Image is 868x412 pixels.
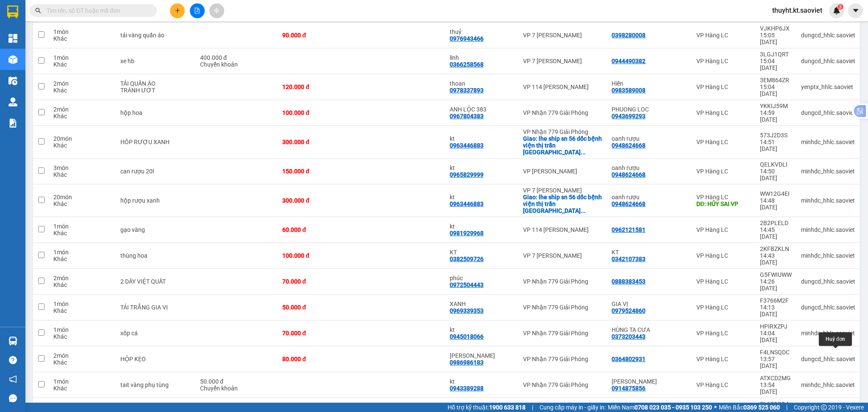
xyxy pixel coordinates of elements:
[450,223,515,230] div: kt
[760,349,793,356] div: F4LNSQDC
[120,168,192,175] div: can rượu 20l
[175,8,181,14] span: plus
[450,352,515,359] div: Chung
[801,168,855,175] div: minhdc_hhlc.saoviet
[760,278,793,292] div: 14:26 [DATE]
[714,406,717,409] span: ⚪️
[450,142,484,149] div: 0963446883
[120,252,192,259] div: thùng hoa
[612,135,688,142] div: oanh rượu
[523,187,603,194] div: VP 7 [PERSON_NAME]
[696,356,751,362] div: VP Hàng LC
[760,32,793,45] div: 15:05 [DATE]
[612,200,645,207] div: 0948624668
[612,142,645,149] div: 0948624668
[200,61,274,68] div: Chuyển khoản
[53,142,112,149] div: Khác
[760,84,793,97] div: 15:04 [DATE]
[612,378,688,385] div: KHÁNH PHƯƠNG
[523,168,603,175] div: VP [PERSON_NAME]
[120,139,192,145] div: HÔP RƯỢU XANH
[53,249,112,256] div: 1 món
[450,200,484,207] div: 0963446883
[523,330,603,337] div: VP Nhận 779 Giải Phóng
[450,301,515,307] div: XANH
[760,245,793,252] div: 2KFBZKLN
[120,58,192,64] div: xe hb
[53,352,112,359] div: 2 món
[523,58,603,64] div: VP 7 [PERSON_NAME]
[760,401,793,407] div: SL6C3CQ4
[450,194,515,200] div: kt
[523,32,603,39] div: VP 7 [PERSON_NAME]
[450,28,515,35] div: thuỷ
[53,113,112,120] div: Khác
[489,404,526,411] strong: 1900 633 818
[53,200,112,207] div: Khác
[53,359,112,366] div: Khác
[612,80,688,87] div: Hiền
[450,275,515,281] div: phúc
[450,80,515,87] div: thoan
[523,128,603,135] div: VP Nhận 779 Giải Phóng
[696,139,751,145] div: VP Hàng LC
[450,385,484,392] div: 0943389288
[612,106,688,113] div: PHUONG LOC
[612,226,645,233] div: 0962121581
[523,381,603,388] div: VP Nhận 779 Giải Phóng
[282,356,357,362] div: 80.000 đ
[839,4,842,10] span: 3
[8,76,17,85] img: warehouse-icon
[53,28,112,35] div: 1 món
[120,32,192,39] div: tải vàng quần áo
[53,256,112,262] div: Khác
[760,323,793,330] div: HPIRXZPJ
[35,8,41,14] span: search
[282,168,357,175] div: 150.000 đ
[612,301,688,307] div: GIA VỊ
[53,230,112,237] div: Khác
[540,403,606,412] span: Cung cấp máy in - giấy in:
[612,194,688,200] div: oanh rượu
[450,54,515,61] div: linh
[801,58,855,64] div: dungcd_hhlc.saoviet
[450,307,484,314] div: 0969339353
[801,197,855,204] div: minhdc_hhlc.saoviet
[53,307,112,314] div: Khác
[612,333,645,340] div: 0373203443
[696,194,751,200] div: VP Hàng LC
[523,194,603,214] div: Giao: lhe ship sn 56 dốc bệnh viện thị trấn vân đình ứng hòa
[801,226,855,233] div: minhdc_hhlc.saoviet
[821,404,827,410] span: copyright
[760,132,793,139] div: 573J2D3S
[760,220,793,226] div: 2B2PLELD
[282,32,357,39] div: 90.000 đ
[765,5,829,16] span: thuyht.kt.saoviet
[450,378,515,385] div: kt
[581,207,586,214] span: ...
[760,330,793,343] div: 14:04 [DATE]
[53,54,112,61] div: 1 món
[523,135,603,156] div: Giao: lhe ship sn 56 dốc bệnh viện thị trấn vân đình ứng hòa
[612,307,645,314] div: 0979524860
[120,381,192,388] div: tait vàng phụ tùng
[760,58,793,71] div: 15:04 [DATE]
[760,51,793,58] div: 3LGJ1QRT
[612,171,645,178] div: 0948624668
[53,333,112,340] div: Khác
[450,230,484,237] div: 0981929968
[53,385,112,392] div: Khác
[612,32,645,39] div: 0398280008
[450,87,484,94] div: 0978337893
[282,139,357,145] div: 300.000 đ
[53,275,112,281] div: 2 món
[760,375,793,381] div: ATXCD2MG
[760,190,793,197] div: WW12G4EI
[760,304,793,317] div: 14:13 [DATE]
[719,403,780,412] span: Miền Bắc
[760,139,793,152] div: 14:51 [DATE]
[696,252,751,259] div: VP Hàng LC
[696,278,751,285] div: VP Hàng LC
[120,278,192,285] div: 2 DÂY VIỆT QUẤT
[760,103,793,109] div: YKKIJ59M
